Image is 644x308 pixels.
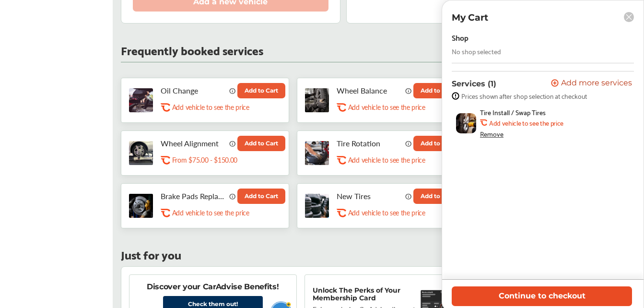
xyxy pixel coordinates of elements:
img: brake-pads-replacement-thumb.jpg [129,194,153,218]
button: Add to Cart [413,136,461,151]
b: Add vehicle to see the price [489,119,563,127]
p: Just for you [121,249,181,259]
button: Add to Cart [237,83,285,98]
img: info-strock.ef5ea3fe.svg [452,92,459,100]
button: Add more services [551,79,632,88]
p: Unlock The Perks of Your Membership Card [313,286,417,302]
p: Oil Change [161,86,226,95]
img: info_icon_vector.svg [405,87,412,94]
div: Shop [452,31,468,44]
img: oil-change-thumb.jpg [129,88,153,112]
button: Add to Cart [237,136,285,151]
span: Tire Install / Swap Tires [480,108,546,116]
p: Add vehicle to see the price [172,208,249,217]
span: Add more services [561,79,632,88]
img: tire-wheel-balance-thumb.jpg [305,88,329,112]
p: Tire Rotation [337,139,402,148]
p: Frequently booked services [121,45,263,54]
p: New Tires [337,191,402,201]
a: Add more services [551,79,634,88]
img: tire-rotation-thumb.jpg [305,141,329,165]
p: Wheel Alignment [161,139,226,148]
img: tire-install-swap-tires-thumb.jpg [456,113,476,133]
p: Add vehicle to see the price [172,103,249,112]
p: Discover your CarAdvise Benefits! [147,282,279,292]
p: Wheel Balance [337,86,402,95]
p: My Cart [452,12,488,23]
p: Add vehicle to see the price [348,155,425,165]
img: wheel-alignment-thumb.jpg [129,141,153,165]
img: new-tires-thumb.jpg [305,194,329,218]
p: From $75.00 - $150.00 [172,155,237,165]
span: Prices shown after shop selection at checkout [461,92,587,100]
div: No shop selected [452,47,501,55]
p: Add vehicle to see the price [348,103,425,112]
p: Brake Pads Replacement [161,191,226,201]
button: Continue to checkout [452,286,632,306]
img: info_icon_vector.svg [229,193,236,200]
button: Add to Cart [237,189,285,204]
button: Add to Cart [413,189,461,204]
button: Add to Cart [413,83,461,98]
img: info_icon_vector.svg [405,140,412,147]
img: info_icon_vector.svg [229,140,236,147]
p: Services (1) [452,79,496,88]
img: info_icon_vector.svg [405,193,412,200]
img: info_icon_vector.svg [229,87,236,94]
div: Remove [480,130,503,138]
p: Add vehicle to see the price [348,208,425,217]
